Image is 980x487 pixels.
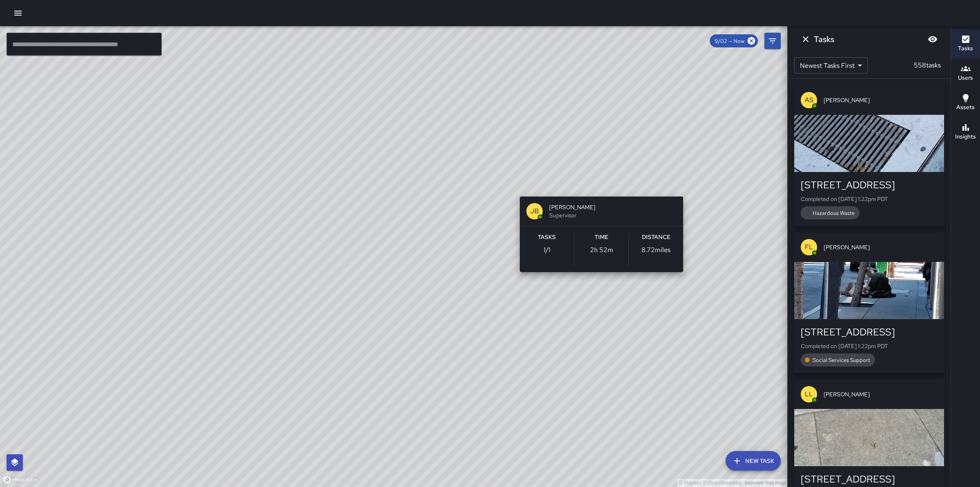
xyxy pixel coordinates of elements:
[955,132,976,141] h6: Insights
[801,326,938,339] div: [STREET_ADDRESS]
[805,95,813,105] p: AS
[642,233,670,242] h6: Distance
[543,245,550,255] p: 1 / 1
[797,31,814,47] button: Dismiss
[958,44,973,53] h6: Tasks
[801,195,938,203] p: Completed on [DATE] 1:22pm PDT
[549,211,677,219] span: Supervisor
[520,197,683,272] button: JB[PERSON_NAME]SupervisorTasks1/1Time2h 52mDistance8.72miles
[801,179,938,192] div: [STREET_ADDRESS]
[951,118,980,147] button: Insights
[911,60,944,70] p: 558 tasks
[590,245,613,255] p: 2h 52m
[595,233,608,242] h6: Time
[710,38,749,45] span: 9/02 — Now
[956,103,975,112] h6: Assets
[549,203,677,211] span: [PERSON_NAME]
[801,342,938,350] p: Completed on [DATE] 1:22pm PDT
[958,74,973,83] h6: Users
[805,242,813,252] p: FL
[951,88,980,118] button: Assets
[951,59,980,88] button: Users
[814,33,834,46] h6: Tasks
[764,33,781,49] button: Filters
[530,206,539,216] p: JB
[808,210,860,217] span: Hazardous Waste
[794,232,944,373] button: FL[PERSON_NAME][STREET_ADDRESS]Completed on [DATE] 1:22pm PDTSocial Services Support
[924,31,941,47] button: Blur
[824,243,938,251] span: [PERSON_NAME]
[794,85,944,226] button: AS[PERSON_NAME][STREET_ADDRESS]Completed on [DATE] 1:22pm PDTHazardous Waste
[824,96,938,104] span: [PERSON_NAME]
[538,233,556,242] h6: Tasks
[951,29,980,59] button: Tasks
[641,245,670,255] p: 8.72 miles
[794,57,868,74] div: Newest Tasks First
[710,34,758,47] div: 9/02 — Now
[805,389,813,399] p: LL
[808,357,875,364] span: Social Services Support
[824,390,938,398] span: [PERSON_NAME]
[726,451,781,471] button: New Task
